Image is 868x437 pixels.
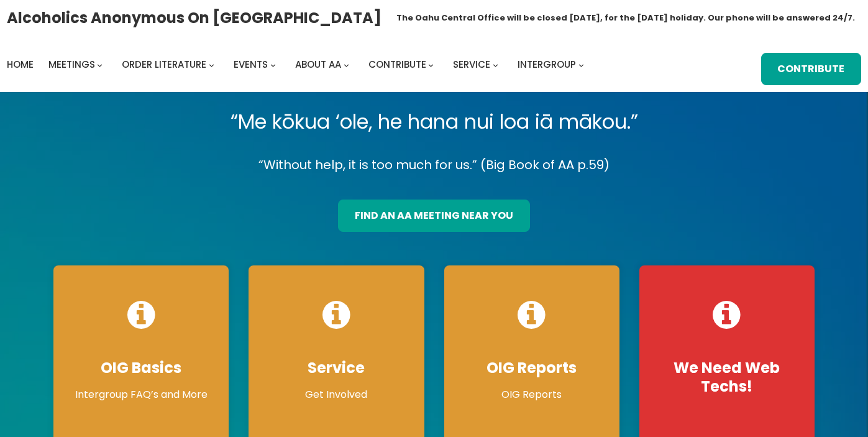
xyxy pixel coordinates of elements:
span: Contribute [368,58,426,71]
span: Events [234,58,268,71]
span: Order Literature [122,58,206,71]
span: Home [7,58,34,71]
p: “Without help, it is too much for us.” (Big Book of AA p.59) [43,154,825,176]
a: Alcoholics Anonymous on [GEOGRAPHIC_DATA] [7,4,381,31]
a: Contribute [761,53,862,85]
button: Meetings submenu [97,62,103,67]
button: About AA submenu [344,62,349,67]
a: Home [7,56,34,73]
h1: The Oahu Central Office will be closed [DATE], for the [DATE] holiday. Our phone will be answered... [396,12,855,24]
span: Intergroup [518,58,576,71]
p: Get Involved [261,387,411,402]
a: Contribute [368,56,426,73]
button: Order Literature submenu [209,62,214,67]
nav: Intergroup [7,56,588,73]
button: Intergroup submenu [578,62,584,67]
h4: OIG Basics [66,359,216,377]
p: Intergroup FAQ’s and More [66,387,216,402]
p: OIG Reports [457,387,607,402]
span: About AA [295,58,341,71]
h4: Service [261,359,411,377]
h4: OIG Reports [457,359,607,377]
a: find an aa meeting near you [338,200,530,232]
span: Service [453,58,490,71]
a: Events [234,56,268,73]
a: Service [453,56,490,73]
button: Service submenu [493,62,498,67]
a: About AA [295,56,341,73]
h4: We Need Web Techs! [652,359,802,396]
button: Contribute submenu [428,62,434,67]
span: Meetings [48,58,95,71]
p: “Me kōkua ‘ole, he hana nui loa iā mākou.” [43,104,825,139]
a: Meetings [48,56,95,73]
button: Events submenu [270,62,276,67]
a: Intergroup [518,56,576,73]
